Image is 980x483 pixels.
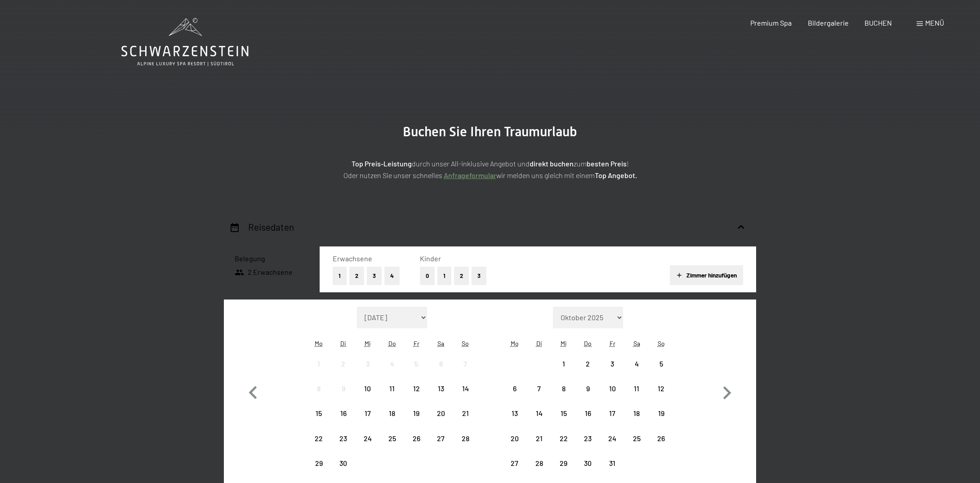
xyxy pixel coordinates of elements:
[454,267,469,285] button: 2
[430,410,452,432] div: 20
[527,451,551,475] div: Anreise nicht möglich
[333,254,372,263] span: Erwachsene
[649,401,673,425] div: Anreise nicht möglich
[454,360,477,383] div: 7
[405,360,428,383] div: 5
[649,376,673,401] div: Sun Oct 12 2025
[380,352,404,376] div: Anreise nicht möglich
[601,410,624,432] div: 17
[595,171,637,179] strong: Top Angebot.
[356,376,380,401] div: Wed Sep 10 2025
[404,352,428,376] div: Anreise nicht möglich
[307,376,331,401] div: Mon Sep 08 2025
[576,376,600,401] div: Anreise nicht möglich
[624,401,649,425] div: Anreise nicht möglich
[536,340,542,347] abbr: Dienstag
[503,426,527,450] div: Anreise nicht möglich
[453,376,477,401] div: Sun Sep 14 2025
[367,267,382,285] button: 3
[624,401,649,425] div: Sat Oct 18 2025
[352,159,412,168] strong: Top Preis-Leistung
[650,360,673,383] div: 5
[577,460,599,482] div: 30
[380,376,404,401] div: Anreise nicht möglich
[576,401,600,425] div: Thu Oct 16 2025
[462,340,469,347] abbr: Sonntag
[356,410,379,432] div: 17
[527,426,551,450] div: Anreise nicht möglich
[248,221,294,233] h2: Reisedaten
[600,352,624,376] div: Fri Oct 03 2025
[551,352,575,376] div: Anreise nicht möglich
[453,401,477,425] div: Anreise nicht möglich
[625,360,648,383] div: 4
[356,401,380,425] div: Wed Sep 17 2025
[624,352,649,376] div: Anreise nicht möglich
[576,352,600,376] div: Thu Oct 02 2025
[576,451,600,475] div: Anreise nicht möglich
[503,376,527,401] div: Mon Oct 06 2025
[551,451,575,475] div: Anreise nicht möglich
[527,401,551,425] div: Tue Oct 14 2025
[552,410,575,432] div: 15
[552,360,575,383] div: 1
[577,410,599,432] div: 16
[624,426,649,450] div: Sat Oct 25 2025
[454,435,477,457] div: 28
[624,376,649,401] div: Anreise nicht möglich
[404,426,428,450] div: Anreise nicht möglich
[356,352,380,376] div: Anreise nicht möglich
[235,267,293,277] span: 2 Erwachsene
[331,451,355,475] div: Anreise nicht möglich
[307,385,330,407] div: 8
[808,18,849,27] a: Bildergalerie
[503,410,526,432] div: 13
[307,401,331,425] div: Anreise nicht möglich
[551,401,575,425] div: Wed Oct 15 2025
[658,340,665,347] abbr: Sonntag
[349,267,364,285] button: 2
[601,385,624,407] div: 10
[332,460,354,482] div: 30
[625,410,648,432] div: 18
[472,267,486,285] button: 3
[503,401,527,425] div: Anreise nicht möglich
[601,460,624,482] div: 31
[864,18,892,27] span: BUCHEN
[453,352,477,376] div: Anreise nicht möglich
[527,376,551,401] div: Tue Oct 07 2025
[356,376,380,401] div: Anreise nicht möglich
[307,451,331,475] div: Mon Sep 29 2025
[551,426,575,450] div: Wed Oct 22 2025
[527,426,551,450] div: Tue Oct 21 2025
[315,340,323,347] abbr: Montag
[430,435,452,457] div: 27
[503,426,527,450] div: Mon Oct 20 2025
[454,385,477,407] div: 14
[503,460,526,482] div: 27
[429,401,453,425] div: Sat Sep 20 2025
[600,401,624,425] div: Anreise nicht möglich
[356,426,380,450] div: Wed Sep 24 2025
[601,360,624,383] div: 3
[331,426,355,450] div: Anreise nicht möglich
[307,352,331,376] div: Anreise nicht möglich
[405,410,428,432] div: 19
[356,385,379,407] div: 10
[307,426,331,450] div: Mon Sep 22 2025
[503,401,527,425] div: Mon Oct 13 2025
[561,340,567,347] abbr: Mittwoch
[503,451,527,475] div: Mon Oct 27 2025
[307,435,330,457] div: 22
[925,18,944,27] span: Menü
[576,426,600,450] div: Thu Oct 23 2025
[503,376,527,401] div: Anreise nicht möglich
[380,426,404,450] div: Anreise nicht möglich
[625,435,648,457] div: 25
[551,451,575,475] div: Wed Oct 29 2025
[454,410,477,432] div: 21
[551,376,575,401] div: Anreise nicht möglich
[307,376,331,401] div: Anreise nicht möglich
[576,376,600,401] div: Thu Oct 09 2025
